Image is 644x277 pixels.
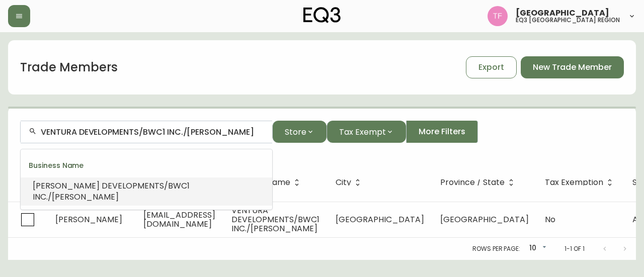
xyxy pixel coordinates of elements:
span: VENTURA DEVELOPMENTS/BWC1 INC./[PERSON_NAME] [231,205,319,234]
span: INC./[PERSON_NAME] [33,191,119,203]
span: City [336,178,364,187]
img: 971393357b0bdd4f0581b88529d406f6 [488,6,508,26]
button: More Filters [406,121,478,143]
span: [PERSON_NAME] [33,180,100,192]
span: [GEOGRAPHIC_DATA] [516,9,609,17]
img: logo [303,7,341,23]
span: Export [478,62,504,73]
button: Store [272,121,327,143]
span: New Trade Member [533,62,612,73]
h1: Trade Members [20,59,118,76]
span: [GEOGRAPHIC_DATA] [336,214,424,225]
button: New Trade Member [521,56,624,78]
span: Province / State [440,179,505,186]
span: Tax Exemption [545,178,616,187]
h5: eq3 [GEOGRAPHIC_DATA] region [516,17,620,23]
span: Province / State [440,178,518,187]
div: Business Name [21,153,272,177]
span: [EMAIL_ADDRESS][DOMAIN_NAME] [143,209,215,230]
button: Export [466,56,517,78]
span: No [545,214,555,225]
span: [GEOGRAPHIC_DATA] [440,214,529,225]
p: 1-1 of 1 [565,244,585,253]
button: Tax Exempt [327,121,406,143]
span: [PERSON_NAME] [55,214,122,225]
p: Rows per page: [472,244,520,253]
span: City [336,179,351,186]
span: Tax Exemption [545,179,603,186]
span: DEVELOPMENTS/BWC1 [102,180,190,192]
span: More Filters [419,126,465,137]
input: Search [41,127,264,137]
span: Tax Exempt [339,126,386,138]
span: Store [285,126,306,138]
div: 10 [524,240,548,257]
